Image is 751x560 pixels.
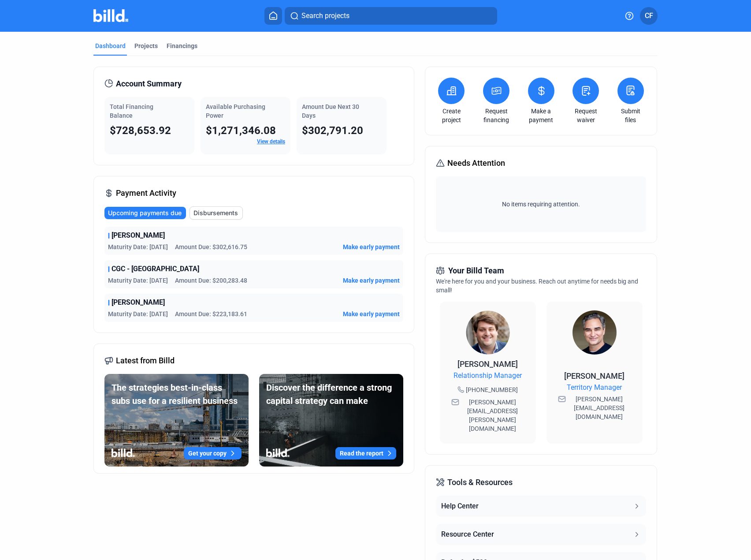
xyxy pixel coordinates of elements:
span: Tools & Resources [447,476,513,489]
button: Make early payment [343,243,400,251]
div: Discover the difference a strong capital strategy can make [266,381,396,407]
div: The strategies best-in-class subs use for a resilient business [112,381,242,407]
img: Territory Manager [573,310,617,355]
span: Payment Activity [116,187,176,199]
span: Available Purchasing Power [206,103,265,119]
a: Request financing [481,107,512,124]
span: CF [645,11,653,21]
span: CGC - [GEOGRAPHIC_DATA] [112,264,199,274]
button: Upcoming payments due [104,207,186,219]
button: Make early payment [343,310,400,318]
a: View details [257,138,285,145]
span: No items requiring attention. [439,200,642,209]
button: Read the report [335,447,396,459]
span: Maturity Date: [DATE] [108,310,168,318]
span: Search projects [301,11,349,21]
img: Relationship Manager [466,310,510,355]
span: $302,791.20 [302,124,363,137]
a: Create project [436,107,467,124]
span: [PERSON_NAME][EMAIL_ADDRESS][DOMAIN_NAME] [568,395,631,421]
span: We're here for you and your business. Reach out anytime for needs big and small! [436,278,638,294]
span: Latest from Billd [116,355,175,367]
div: Help Center [441,501,479,511]
div: Projects [134,41,158,50]
a: Make a payment [526,107,557,124]
span: Amount Due: $223,183.61 [175,310,247,318]
span: [PERSON_NAME] [564,371,625,381]
a: Request waiver [570,107,601,124]
span: [PERSON_NAME][EMAIL_ADDRESS][PERSON_NAME][DOMAIN_NAME] [461,398,524,433]
button: Search projects [285,7,497,25]
span: Amount Due: $302,616.75 [175,243,247,251]
span: Maturity Date: [DATE] [108,276,168,285]
span: Relationship Manager [454,370,522,381]
a: Submit files [615,107,646,124]
span: Maturity Date: [DATE] [108,243,168,251]
span: [PHONE_NUMBER] [466,385,518,394]
span: Territory Manager [567,382,622,393]
span: [PERSON_NAME] [112,230,165,241]
button: Make early payment [343,276,400,285]
span: $728,653.92 [110,124,171,137]
div: Dashboard [95,41,126,50]
img: Billd Company Logo [93,9,128,22]
button: Get your copy [184,447,242,459]
span: [PERSON_NAME] [112,297,165,308]
button: Help Center [436,496,646,517]
span: Account Summary [116,78,182,90]
span: Needs Attention [447,157,505,169]
button: Resource Center [436,524,646,545]
span: Total Financing Balance [110,103,153,119]
span: Amount Due: $200,283.48 [175,276,247,285]
span: Upcoming payments due [108,209,182,217]
button: CF [640,7,658,25]
span: Disbursements [193,209,238,217]
span: [PERSON_NAME] [457,359,518,369]
div: Financings [167,41,197,50]
div: Resource Center [441,529,494,540]
span: $1,271,346.08 [206,124,276,137]
span: Your Billd Team [448,265,504,277]
span: Amount Due Next 30 Days [302,103,359,119]
button: Disbursements [190,206,243,220]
